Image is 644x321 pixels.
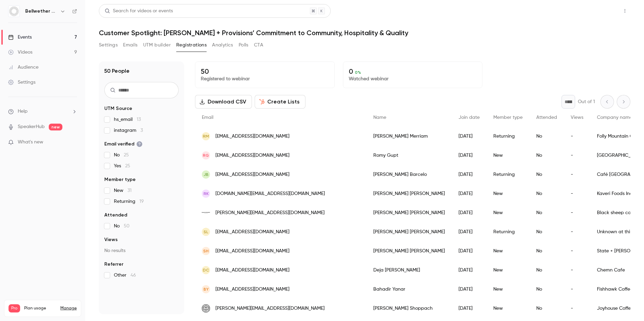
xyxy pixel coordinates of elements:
[452,261,486,280] div: [DATE]
[8,64,39,71] div: Audience
[366,203,452,222] div: [PERSON_NAME] [PERSON_NAME]
[104,105,179,279] section: facet-groups
[124,224,130,228] span: 50
[486,127,529,146] div: Returning
[131,273,136,278] span: 46
[9,6,19,17] img: Bellwether Coffee
[564,261,590,280] div: -
[587,4,614,18] button: Share
[104,176,136,183] span: Member type
[8,49,32,56] div: Videos
[114,223,130,229] span: No
[212,40,233,51] button: Analytics
[486,165,529,184] div: Returning
[366,222,452,241] div: [PERSON_NAME] [PERSON_NAME]
[215,152,289,159] span: [EMAIL_ADDRESS][DOMAIN_NAME]
[486,203,529,222] div: New
[366,299,452,318] div: [PERSON_NAME] Shoppach
[564,184,590,203] div: -
[204,286,209,292] span: BY
[202,212,210,213] img: blacksheepcoffee.com
[529,203,564,222] div: No
[564,299,590,318] div: -
[49,124,62,130] span: new
[486,241,529,261] div: New
[529,280,564,299] div: No
[105,8,173,15] div: Search for videos or events
[215,305,325,312] span: [PERSON_NAME][EMAIL_ADDRESS][DOMAIN_NAME]
[99,29,630,37] h1: Customer Spotlight: [PERSON_NAME] + Provisions’ Commitment to Community, Hospitality & Quality
[452,127,486,146] div: [DATE]
[137,117,141,122] span: 13
[9,304,20,312] span: Pro
[204,229,208,235] span: SL
[529,241,564,261] div: No
[125,164,130,168] span: 25
[195,95,252,109] button: Download CSV
[239,40,249,51] button: Polls
[564,203,590,222] div: -
[143,40,171,51] button: UTM builder
[8,79,35,86] div: Settings
[114,163,130,169] span: Yes
[18,139,43,146] span: What's new
[215,286,289,293] span: [EMAIL_ADDRESS][DOMAIN_NAME]
[18,108,28,115] span: Help
[564,127,590,146] div: -
[60,306,77,311] a: Manage
[366,165,452,184] div: [PERSON_NAME] Barcelo
[452,184,486,203] div: [DATE]
[24,306,56,311] span: Plan usage
[366,261,452,280] div: Deja [PERSON_NAME]
[202,115,213,120] span: Email
[452,165,486,184] div: [DATE]
[215,209,325,217] span: [PERSON_NAME][EMAIL_ADDRESS][DOMAIN_NAME]
[123,40,137,51] button: Emails
[366,280,452,299] div: Bahadir Yanar
[578,98,595,105] p: Out of 1
[564,280,590,299] div: -
[8,34,32,41] div: Events
[529,261,564,280] div: No
[140,128,143,133] span: 3
[114,116,141,123] span: hs_email
[452,222,486,241] div: [DATE]
[104,236,118,243] span: Views
[452,146,486,165] div: [DATE]
[104,261,123,268] span: Referrer
[366,184,452,203] div: [PERSON_NAME] [PERSON_NAME]
[176,40,207,51] button: Registrations
[104,67,130,75] h1: 50 People
[104,105,132,112] span: UTM Source
[104,141,143,148] span: Email verified
[215,228,289,236] span: [EMAIL_ADDRESS][DOMAIN_NAME]
[529,146,564,165] div: No
[202,304,210,312] img: joyhousecoffee.com
[564,165,590,184] div: -
[373,115,386,120] span: Name
[571,115,583,120] span: Views
[564,241,590,261] div: -
[486,280,529,299] div: New
[99,40,118,51] button: Settings
[452,280,486,299] div: [DATE]
[8,108,77,115] li: help-dropdown-opener
[255,95,305,109] button: Create Lists
[529,127,564,146] div: No
[597,115,632,120] span: Company name
[25,8,57,15] h6: Bellwether Coffee
[536,115,557,120] span: Attended
[366,146,452,165] div: Romy Gupt
[215,267,289,274] span: [EMAIL_ADDRESS][DOMAIN_NAME]
[564,146,590,165] div: -
[215,171,289,178] span: [EMAIL_ADDRESS][DOMAIN_NAME]
[203,152,209,158] span: RG
[529,299,564,318] div: No
[529,165,564,184] div: No
[452,241,486,261] div: [DATE]
[128,188,132,193] span: 31
[114,152,129,158] span: No
[486,299,529,318] div: New
[114,187,132,194] span: New
[203,133,209,139] span: RM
